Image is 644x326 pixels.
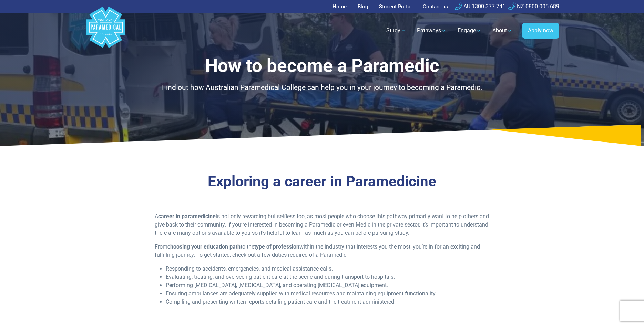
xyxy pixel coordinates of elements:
[382,21,410,40] a: Study
[488,21,517,40] a: About
[166,281,489,290] li: Performing [MEDICAL_DATA], [MEDICAL_DATA], and operating [MEDICAL_DATA] equipment.
[85,13,126,48] a: Australian Paramedical College
[453,21,485,40] a: Engage
[166,290,489,298] li: Ensuring ambulances are adequately supplied with medical resources and maintaining equipment func...
[167,243,241,250] strong: choosing your education path
[121,173,524,190] h2: Exploring a career in Paramedicine
[254,243,299,250] strong: type of profession
[455,3,505,10] a: AU 1300 377 741
[166,298,489,306] li: Compiling and presenting written reports detailing patient care and the treatment administered.
[522,23,559,39] a: Apply now
[158,213,216,220] strong: career in paramedicine
[155,243,489,259] p: From to the within the industry that interests you the most, you’re in for an exciting and fulfil...
[166,273,489,281] li: Evaluating, treating, and overseeing patient care at the scene and during transport to hospitals.
[121,55,524,77] h1: How to become a Paramedic
[155,212,489,237] p: A is not only rewarding but selfless too, as most people who choose this pathway primarily want t...
[508,3,559,10] a: NZ 0800 005 689
[166,265,489,273] li: Responding to accidents, emergencies, and medical assistance calls.
[121,82,524,93] p: Find out how Australian Paramedical College can help you in your journey to becoming a Paramedic.
[413,21,451,40] a: Pathways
